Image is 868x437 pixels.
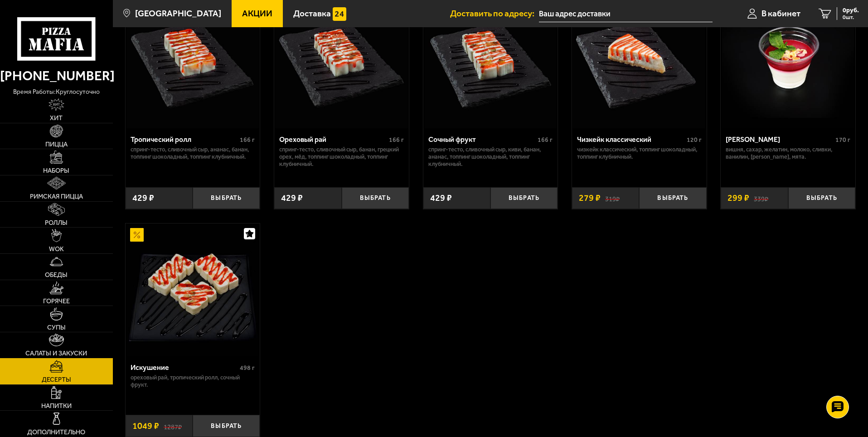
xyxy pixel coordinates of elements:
button: Выбрать [193,187,260,209]
span: 279 ₽ [579,194,601,203]
s: 339 ₽ [754,194,768,203]
p: Ореховый рай, Тропический ролл, Сочный фрукт. [131,374,255,388]
div: Искушение [131,363,238,372]
img: Акционный [130,228,144,242]
span: 166 г [538,136,553,144]
div: Чизкейк классический [577,135,684,144]
button: Выбрать [342,187,409,209]
span: [GEOGRAPHIC_DATA] [135,9,221,18]
div: [PERSON_NAME] [726,135,833,144]
span: Горячее [43,298,70,304]
p: спринг-тесто, сливочный сыр, киви, банан, ананас, топпинг шоколадный, топпинг клубничный. [428,146,553,168]
img: 15daf4d41897b9f0e9f617042186c801.svg [333,7,346,21]
span: Салаты и закуски [25,350,87,356]
span: 120 г [687,136,702,144]
span: Супы [47,324,66,330]
p: вишня, сахар, желатин, молоко, сливки, Ванилин, [PERSON_NAME], Мята. [726,146,850,160]
span: 429 ₽ [430,194,452,203]
button: Выбрать [490,187,558,209]
span: 1049 ₽ [132,422,159,431]
span: 429 ₽ [132,194,154,203]
span: Пушкинский район, посёлок Шушары, территория Славянка, Изборская улица, 1к2 [539,5,713,22]
span: Доставка [293,9,331,18]
span: Акции [242,9,272,18]
span: 0 шт. [843,15,859,20]
span: Доставить по адресу: [450,9,539,18]
span: Хит [50,115,63,121]
button: Выбрать [639,187,706,209]
input: Ваш адрес доставки [539,5,713,22]
img: Искушение [126,223,259,356]
span: Дополнительно [27,429,85,435]
span: Обеды [45,272,68,278]
span: Десерты [42,376,71,383]
span: Пицца [45,141,68,147]
p: Чизкейк классический, топпинг шоколадный, топпинг клубничный. [577,146,702,160]
span: 166 г [240,136,255,144]
div: Тропический ролл [131,135,238,144]
span: Напитки [41,403,72,409]
div: Ореховый рай [279,135,387,144]
button: Выбрать [788,187,855,209]
span: Роллы [45,219,68,226]
s: 1287 ₽ [164,422,182,431]
span: 170 г [835,136,850,144]
p: спринг-тесто, сливочный сыр, ананас, банан, топпинг шоколадный, топпинг клубничный. [131,146,255,160]
a: АкционныйИскушение [126,223,260,356]
span: WOK [49,246,64,252]
span: Римская пицца [30,193,83,199]
span: 299 ₽ [727,194,749,203]
p: спринг-тесто, сливочный сыр, банан, грецкий орех, мёд, топпинг шоколадный, топпинг клубничный. [279,146,404,168]
button: Выбрать [193,415,260,437]
span: 429 ₽ [281,194,303,203]
span: Наборы [43,167,69,174]
s: 319 ₽ [605,194,620,203]
span: 498 г [240,364,255,372]
div: Сочный фрукт [428,135,536,144]
span: 0 руб. [843,7,859,14]
span: В кабинет [761,9,800,18]
span: 166 г [389,136,404,144]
